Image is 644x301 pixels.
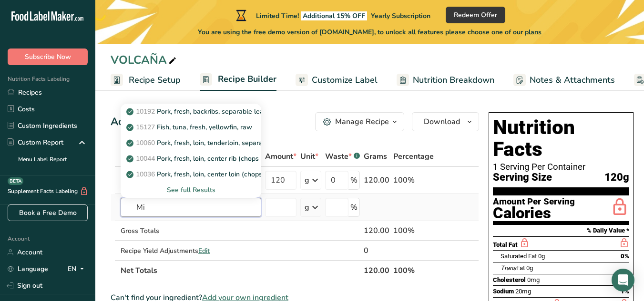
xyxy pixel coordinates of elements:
[200,68,276,91] a: Recipe Builder
[119,260,362,280] th: Net Totals
[198,246,210,255] span: Edit
[198,27,542,37] span: You are using the free demo version of [DOMAIN_NAME], to unlock all features please choose one of...
[515,288,531,295] span: 20mg
[424,116,460,127] span: Download
[68,263,88,275] div: EN
[371,11,430,20] span: Yearly Subscription
[413,74,494,87] span: Nutrition Breakdown
[136,138,155,147] span: 10060
[301,11,367,20] span: Additional 15% OFF
[128,138,317,148] p: Pork, fresh, loin, tenderloin, separable lean only, raw
[493,288,514,295] span: Sodium
[393,175,434,186] div: 100%
[129,74,181,87] span: Recipe Setup
[526,264,533,272] span: 0g
[121,166,261,182] a: 10036Pork, fresh, loin, center loin (chops), bone-in, separable lean and fat, raw
[493,197,575,206] div: Amount Per Serving
[364,245,389,256] div: 0
[493,276,526,283] span: Cholesterol
[391,260,436,280] th: 100%
[111,114,189,130] div: Add Ingredients
[128,185,254,195] div: See full Results
[493,241,518,248] span: Total Fat
[121,119,261,135] a: 15127Fish, tuna, fresh, yellowfin, raw
[128,169,379,179] p: Pork, fresh, loin, center loin (chops), bone-in, separable lean and fat, raw
[397,69,494,91] a: Nutrition Breakdown
[493,172,552,184] span: Serving Size
[121,182,261,198] div: See full Results
[8,177,23,185] div: BETA
[121,198,261,217] input: Add Ingredient
[364,225,389,236] div: 120.00
[501,252,537,260] span: Saturated Fat
[621,252,629,260] span: 0%
[312,74,378,87] span: Customize Label
[218,73,276,86] span: Recipe Builder
[501,264,516,272] i: Trans
[335,116,389,127] div: Manage Recipe
[8,49,88,65] button: Subscribe Now
[25,52,71,62] span: Subscribe Now
[604,172,629,184] span: 120g
[364,175,389,186] div: 120.00
[136,154,155,163] span: 10044
[315,112,404,131] button: Manage Recipe
[111,51,178,68] div: VOLCAÑA
[501,264,525,272] span: Fat
[538,252,545,260] span: 0g
[121,226,261,236] div: Gross Totals
[493,225,629,236] section: % Daily Value *
[493,117,629,160] h1: Nutrition Facts
[136,107,155,116] span: 10192
[612,269,634,291] div: Open Intercom Messenger
[8,137,63,147] div: Custom Report
[527,276,540,283] span: 0mg
[121,151,261,166] a: 10044Pork, fresh, loin, center rib (chops or roasts), bone-in, separable lean and fat, raw
[296,69,378,91] a: Customize Label
[136,123,155,132] span: 15127
[265,151,296,162] span: Amount
[493,206,575,220] div: Calories
[121,135,261,151] a: 10060Pork, fresh, loin, tenderloin, separable lean only, raw
[8,204,88,221] a: Book a Free Demo
[128,107,307,117] p: Pork, fresh, backribs, separable lean and fat, raw
[364,151,387,162] span: Grams
[446,7,505,23] button: Redeem Offer
[300,151,318,162] span: Unit
[325,151,360,162] div: Waste
[121,246,261,256] div: Recipe Yield Adjustments
[305,175,309,186] div: g
[121,104,261,119] a: 10192Pork, fresh, backribs, separable lean and fat, raw
[8,261,48,277] a: Language
[393,225,434,236] div: 100%
[234,10,430,21] div: Limited Time!
[525,28,542,37] span: plans
[393,151,434,162] span: Percentage
[513,69,615,91] a: Notes & Attachments
[136,170,155,179] span: 10036
[111,69,181,91] a: Recipe Setup
[128,122,252,132] p: Fish, tuna, fresh, yellowfin, raw
[530,74,615,87] span: Notes & Attachments
[454,10,497,20] span: Redeem Offer
[305,202,309,213] div: g
[412,112,479,131] button: Download
[493,162,629,172] div: 1 Serving Per Container
[362,260,391,280] th: 120.00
